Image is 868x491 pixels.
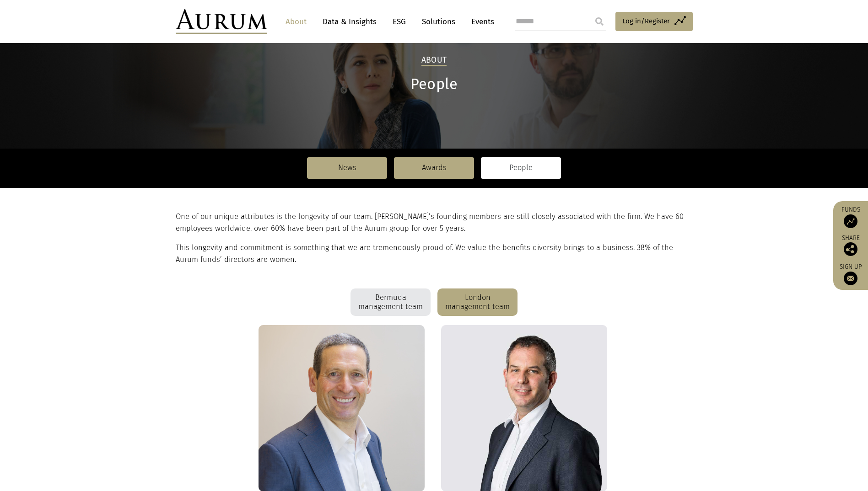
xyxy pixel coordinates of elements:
[838,206,863,228] a: Funds
[590,12,609,31] input: Submit
[622,16,670,27] span: Log in/Register
[615,12,693,31] a: Log in/Register
[838,235,863,256] div: Share
[844,272,857,285] img: Sign up to our newsletter
[481,157,561,178] a: People
[176,242,690,266] p: This longevity and commitment is something that we are tremendously proud of. We value the benefi...
[176,9,267,34] img: Aurum
[281,13,311,30] a: About
[350,288,431,316] div: Bermuda management team
[437,288,518,316] div: London management team
[176,211,690,235] p: One of our unique attributes is the longevity of our team. [PERSON_NAME]’s founding members are s...
[844,242,857,256] img: Share this post
[417,13,460,30] a: Solutions
[388,13,410,30] a: ESG
[394,157,474,178] a: Awards
[307,157,387,178] a: News
[318,13,381,30] a: Data & Insights
[838,263,863,285] a: Sign up
[176,75,693,93] h1: People
[467,13,494,30] a: Events
[844,214,857,228] img: Access Funds
[421,55,447,66] h2: About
